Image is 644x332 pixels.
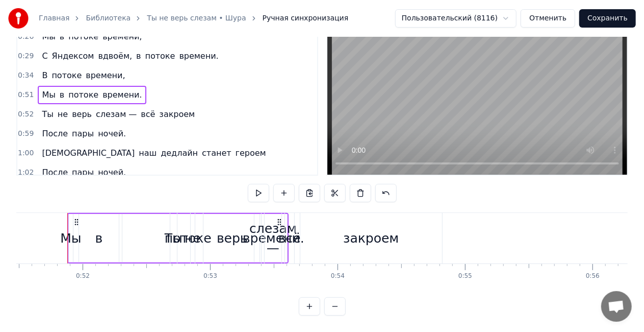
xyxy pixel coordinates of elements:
[41,69,48,81] span: В
[579,9,636,28] button: Сохранить
[57,108,69,120] span: не
[67,89,99,101] span: потоке
[331,272,345,280] div: 0:54
[18,109,34,120] span: 0:52
[97,167,127,178] span: ночей.
[249,219,297,257] div: слезам —
[18,70,34,81] span: 0:34
[458,272,472,280] div: 0:55
[138,147,158,159] span: наш
[586,272,600,280] div: 0:56
[41,50,48,62] span: С
[41,128,69,139] span: После
[39,13,69,23] a: Главная
[39,13,348,23] nav: breadcrumb
[95,229,103,248] div: в
[160,147,199,159] span: дедлайн
[201,147,233,159] span: станет
[135,50,142,62] span: в
[165,229,183,248] div: Ты
[85,69,126,81] span: времени,
[71,108,93,120] span: верь
[41,89,56,101] span: Мы
[97,128,127,139] span: ночей.
[18,90,34,100] span: 0:51
[60,229,81,248] div: Мы
[185,229,201,248] div: не
[71,128,95,139] span: пары
[101,89,143,101] span: времени.
[76,272,90,280] div: 0:52
[18,168,34,178] span: 1:02
[144,50,176,62] span: потоке
[50,69,83,81] span: потоке
[217,229,248,248] div: верь
[8,8,29,29] img: youka
[71,167,95,178] span: пары
[97,50,133,62] span: вдвоём,
[18,51,34,61] span: 0:29
[263,13,349,23] span: Ручная синхронизация
[521,9,575,28] button: Отменить
[86,13,131,23] a: Библиотека
[278,229,301,248] div: всё
[41,108,54,120] span: Ты
[235,147,267,159] span: героем
[41,167,69,178] span: После
[18,129,34,139] span: 0:59
[59,89,65,101] span: в
[178,50,219,62] span: времени.
[41,147,136,159] span: [DEMOGRAPHIC_DATA]
[343,229,399,248] div: закроем
[158,108,196,120] span: закроем
[203,272,217,280] div: 0:53
[147,13,246,23] a: Ты не верь слезам • Шура
[601,291,632,322] div: Открытый чат
[140,108,156,120] span: всё
[95,108,138,120] span: слезам —
[51,50,95,62] span: Яндексом
[18,148,34,158] span: 1:00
